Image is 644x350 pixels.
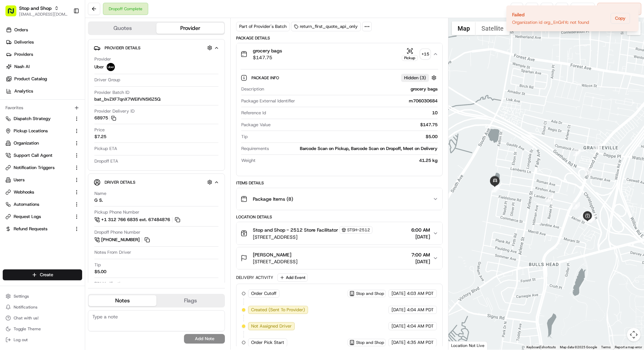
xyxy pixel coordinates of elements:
div: 📗 [7,99,12,104]
div: $5.00 [250,134,438,140]
span: Dropoff Phone Number [94,229,140,235]
span: Toggle Theme [14,326,41,332]
span: Reference Id [241,110,266,116]
button: Log out [3,335,82,345]
button: Driver Details [94,177,219,188]
span: Stop and Shop [19,5,51,12]
a: Automations [5,201,71,207]
a: Nash AI [3,61,85,72]
button: [EMAIL_ADDRESS][DOMAIN_NAME] [19,12,68,17]
span: Deliveries [14,39,34,45]
button: 68975 [94,115,116,121]
button: [PHONE_NUMBER] [94,236,151,244]
input: Clear [18,44,112,51]
button: Start new chat [116,67,124,75]
button: Settings [3,291,82,301]
button: Pickup+15 [402,48,430,61]
span: Map data ©2025 Google [560,345,597,349]
img: 1736555255976-a54dd68f-1ca7-489b-9aae-adbdc363a1c4 [7,65,19,77]
div: 11 [594,143,601,151]
div: Items Details [236,180,443,186]
div: G S. [94,197,103,203]
div: + 15 [420,49,430,59]
button: Dispatch Strategy [3,113,82,124]
span: Created (Sent To Provider) [251,307,305,313]
span: Notifications [14,304,37,310]
span: [DATE] [411,233,430,240]
span: Uber [94,64,104,70]
span: 7:00 AM [411,251,430,258]
span: Refund Requests [14,226,47,232]
button: Show street map [452,21,476,35]
span: Chat with us! [14,315,39,321]
span: Order Pick Start [251,339,284,346]
button: Hidden (3) [401,73,438,82]
div: 3 [585,214,593,222]
span: Package External Identifier [241,98,295,104]
button: Keyboard shortcuts [526,345,556,350]
button: Show satellite imagery [476,21,509,35]
button: Notes [89,295,156,306]
div: 8 [572,202,580,210]
span: Pickup Locations [14,128,48,134]
span: Product Catalog [14,76,47,82]
a: +1 312 766 6835 ext. 67484876 [94,216,181,223]
button: Package Items (8) [236,188,442,210]
span: Orders [14,27,28,33]
div: $147.75 [273,122,438,128]
span: Dispatch Strategy [14,116,51,122]
img: Google [450,341,473,350]
div: m706030684 [298,98,438,104]
div: We're available if you need us! [23,71,86,77]
span: 4:04 AM PDT [407,323,434,329]
span: [DATE] [411,258,430,265]
button: Chat with us! [3,313,82,323]
button: Notification Triggers [3,162,82,173]
div: 10 [573,149,581,156]
span: Webhooks [14,189,34,195]
span: Log out [14,337,28,343]
a: Request Logs [5,214,71,220]
button: grocery bags$147.75Pickup+15 [236,43,442,65]
div: Start new chat [23,65,112,71]
span: PIN Verification [94,281,125,287]
button: Provider [156,23,224,34]
a: Organization [5,140,71,146]
button: Stop and Shop - 2512 Store FacilitatorSTSH-2512[STREET_ADDRESS]6:00 AM[DATE] [236,222,442,245]
span: Request Logs [14,214,41,220]
div: 9 [585,168,592,176]
div: grocery bags [267,86,438,92]
span: Price [94,127,105,133]
a: Dispatch Strategy [5,116,71,122]
span: [DATE] [392,339,405,346]
span: [DATE] [392,290,405,297]
div: Pickup [402,55,418,61]
button: Provider Details [94,42,219,53]
div: 10 [269,110,438,116]
div: Location Not Live [448,341,488,350]
a: Notification Triggers [5,165,71,171]
div: 14 [491,185,499,192]
span: STSH-2512 [347,227,370,233]
a: 💻API Documentation [55,96,112,108]
div: $5.00 [94,269,106,275]
div: Favorites [3,102,82,113]
div: 13 [492,185,500,193]
span: Create [40,272,53,278]
button: Toggle Theme [3,324,82,334]
a: Orders [3,24,85,35]
span: [DATE] [392,307,405,313]
a: Product Catalog [3,73,85,84]
span: [STREET_ADDRESS] [253,234,372,240]
div: return_first_quote_api_only [291,22,361,31]
div: Location Details [236,214,443,220]
a: Powered byPylon [48,115,82,120]
span: Users [14,177,25,183]
button: Map camera controls [627,328,641,341]
span: Tip [94,262,101,268]
span: [STREET_ADDRESS] [253,258,297,265]
span: API Documentation [64,98,109,105]
div: grocery bags$147.75Pickup+15 [236,65,442,176]
a: Report a map error [615,345,642,349]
